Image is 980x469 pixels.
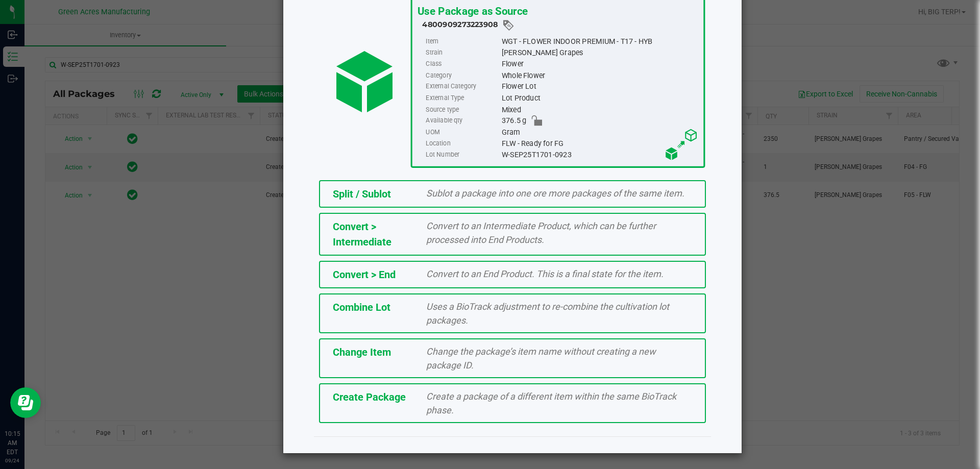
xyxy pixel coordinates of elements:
span: Use Package as Source [417,5,527,17]
span: Sublot a package into one ore more packages of the same item. [426,188,684,199]
span: Change Item [333,346,391,358]
label: Available qty [426,115,499,127]
label: External Category [426,81,499,92]
span: Uses a BioTrack adjustment to re-combine the cultivation lot packages. [426,301,669,326]
div: Lot Product [501,92,698,104]
div: Mixed [501,104,698,115]
label: Class [426,59,499,70]
span: Create Package [333,391,406,403]
span: Change the package’s item name without creating a new package ID. [426,346,656,371]
div: FLW - Ready for FG [501,138,698,149]
span: Split / Sublot [333,188,391,200]
label: External Type [426,92,499,104]
label: Category [426,70,499,81]
div: Gram [501,127,698,138]
span: Combine Lot [333,301,390,313]
label: Lot Number [426,149,499,160]
div: [PERSON_NAME] Grapes [501,47,698,58]
iframe: Resource center [10,387,41,418]
span: Convert to an Intermediate Product, which can be further processed into End Products. [426,220,656,245]
div: W-SEP25T1701-0923 [501,149,698,160]
div: 4800909273223908 [422,19,698,32]
label: Strain [426,47,499,58]
div: Flower [501,59,698,70]
div: Whole Flower [501,70,698,81]
label: Location [426,138,499,149]
span: Convert > Intermediate [333,220,391,248]
span: 376.5 g [501,115,526,127]
span: Create a package of a different item within the same BioTrack phase. [426,391,676,415]
div: WGT - FLOWER INDOOR PREMIUM - T17 - HYB [501,36,698,47]
span: Convert > End [333,268,396,281]
span: Convert to an End Product. This is a final state for the item. [426,268,664,279]
label: Source type [426,104,499,115]
label: Item [426,36,499,47]
div: Flower Lot [501,81,698,92]
label: UOM [426,127,499,138]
